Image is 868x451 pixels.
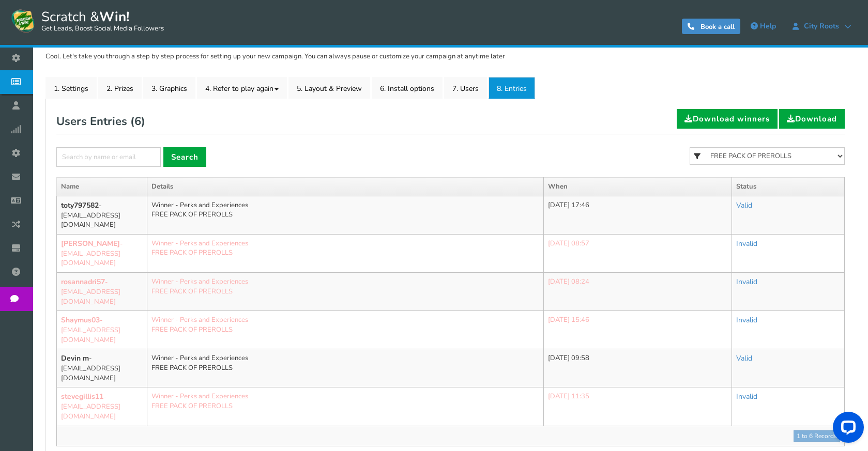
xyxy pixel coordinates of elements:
td: [DATE] 17:46 [543,196,732,234]
td: [DATE] 11:35 [543,387,732,426]
td: [DATE] 08:24 [543,273,732,311]
a: 4. Refer to play again [197,77,287,99]
td: Winner - Perks and Experiences FREE PACK OF PREROLLS [147,234,544,272]
b: stevegillis11 [61,392,103,401]
span: Book a call [701,22,735,32]
a: 5. Layout & Preview [288,77,370,99]
td: - [EMAIL_ADDRESS][DOMAIN_NAME] [57,387,147,426]
input: Search by name or email [56,147,161,167]
th: Details [147,178,544,196]
img: Scratch and Win [10,8,36,34]
a: 8. Entries [489,77,535,99]
td: [DATE] 08:57 [543,234,732,272]
a: 1. Settings [45,77,97,99]
span: Help [760,21,776,31]
th: When [543,178,732,196]
a: Download winners [677,109,778,129]
a: Scratch &Win! Get Leads, Boost Social Media Followers [10,8,164,34]
td: Winner - Perks and Experiences FREE PACK OF PREROLLS [147,349,544,387]
strong: Win! [99,8,129,26]
td: - [EMAIL_ADDRESS][DOMAIN_NAME] [57,311,147,349]
td: [DATE] 15:46 [543,311,732,349]
p: Cool. Let's take you through a step by step process for setting up your new campaign. You can alw... [45,52,855,62]
td: [DATE] 09:58 [543,349,732,387]
a: 3. Graphics [143,77,195,99]
td: Winner - Perks and Experiences FREE PACK OF PREROLLS [147,273,544,311]
b: Devin m [61,353,89,363]
a: 7. Users [444,77,487,99]
a: 6. Install options [372,77,443,99]
h2: Users Entries ( ) [56,109,145,134]
td: Winner - Perks and Experiences FREE PACK OF PREROLLS [147,387,544,426]
a: Valid [736,200,752,210]
th: Status [732,178,845,196]
td: - [EMAIL_ADDRESS][DOMAIN_NAME] [57,349,147,387]
iframe: LiveChat chat widget [825,408,868,451]
b: rosannadri57 [61,277,105,287]
a: Valid [736,353,752,363]
a: Download [779,109,845,129]
span: City Roots [799,22,844,30]
a: Book a call [682,19,740,34]
span: Scratch & [36,8,164,34]
b: Shaymus03 [61,315,100,325]
a: Invalid [736,392,757,401]
b: toty797582 [61,200,99,210]
td: - [EMAIL_ADDRESS][DOMAIN_NAME] [57,234,147,272]
a: 2. Prizes [98,77,142,99]
td: Winner - Perks and Experiences FREE PACK OF PREROLLS [147,196,544,234]
span: 6 [134,114,141,129]
a: Search [163,147,206,167]
td: - [EMAIL_ADDRESS][DOMAIN_NAME] [57,196,147,234]
a: Help [745,18,781,35]
td: Winner - Perks and Experiences FREE PACK OF PREROLLS [147,311,544,349]
a: Invalid [736,315,757,325]
a: Invalid [736,277,757,287]
a: Invalid [736,239,757,248]
b: [PERSON_NAME] [61,239,120,248]
th: Name [57,178,147,196]
small: Get Leads, Boost Social Media Followers [41,25,164,33]
td: - [EMAIL_ADDRESS][DOMAIN_NAME] [57,273,147,311]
